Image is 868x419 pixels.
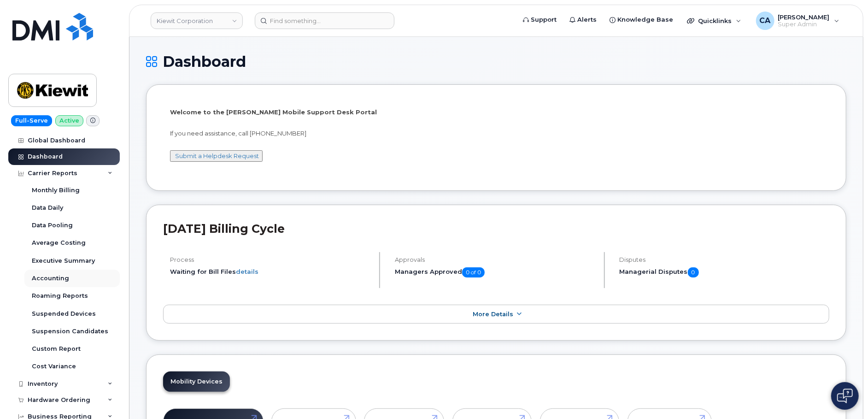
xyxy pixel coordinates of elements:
[395,267,596,277] h5: Managers Approved
[395,256,596,263] h4: Approvals
[837,389,853,403] img: Open chat
[175,152,259,159] a: Submit a Helpdesk Request
[620,256,829,263] h4: Disputes
[236,268,258,275] a: details
[170,267,371,276] li: Waiting for Bill Files
[620,267,829,277] h5: Managerial Disputes
[163,372,230,392] a: Mobility Devices
[688,267,699,277] span: 0
[170,129,822,138] p: If you need assistance, call [PHONE_NUMBER]
[462,267,485,277] span: 0 of 0
[473,311,513,318] span: More Details
[146,53,846,70] h1: Dashboard
[170,108,822,117] p: Welcome to the [PERSON_NAME] Mobile Support Desk Portal
[170,256,371,263] h4: Process
[170,150,263,162] button: Submit a Helpdesk Request
[163,222,829,236] h2: [DATE] Billing Cycle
